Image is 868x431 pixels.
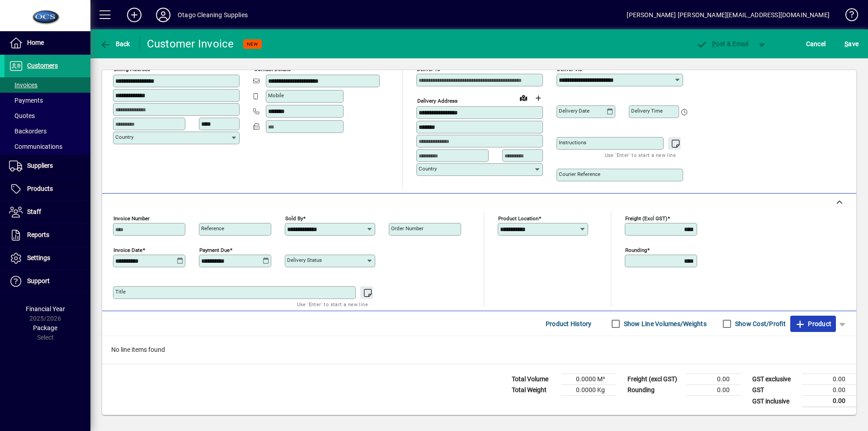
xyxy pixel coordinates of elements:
[287,257,322,263] mat-label: Delivery status
[559,108,590,114] mat-label: Delivery date
[113,215,150,222] mat-label: Invoice number
[686,385,741,396] td: 0.00
[631,108,663,114] mat-label: Delivery time
[419,166,437,172] mat-label: Country
[733,319,786,328] label: Show Cost/Profit
[33,324,57,332] span: Package
[5,270,90,293] a: Support
[201,225,224,232] mat-label: Reference
[27,254,50,261] span: Settings
[5,32,90,54] a: Home
[561,374,616,385] td: 0.0000 M³
[712,40,716,47] span: P
[561,385,616,396] td: 0.0000 Kg
[625,215,667,222] mat-label: Freight (excl GST)
[391,225,424,232] mat-label: Order number
[622,319,707,328] label: Show Line Volumes/Weights
[507,385,561,396] td: Total Weight
[692,36,753,52] button: Post & Email
[5,247,90,270] a: Settings
[98,36,132,52] button: Back
[27,62,58,69] span: Customers
[806,37,826,51] span: Cancel
[115,134,133,140] mat-label: Country
[802,396,856,407] td: 0.00
[9,97,43,104] span: Payments
[546,317,592,331] span: Product History
[686,374,741,385] td: 0.00
[268,92,284,99] mat-label: Mobile
[27,231,49,238] span: Reports
[498,215,538,222] mat-label: Product location
[516,90,531,105] a: View on map
[5,155,90,177] a: Suppliers
[748,396,802,407] td: GST inclusive
[625,247,647,253] mat-label: Rounding
[542,316,595,332] button: Product History
[802,385,856,396] td: 0.00
[623,385,686,396] td: Rounding
[115,289,126,295] mat-label: Title
[5,201,90,223] a: Staff
[90,36,140,52] app-page-header-button: Back
[748,385,802,396] td: GST
[5,77,90,93] a: Invoices
[5,224,90,246] a: Reports
[9,112,35,119] span: Quotes
[5,178,90,200] a: Products
[102,336,856,364] div: No line items found
[247,41,258,47] span: NEW
[839,2,857,31] a: Knowledge Base
[696,40,749,47] span: ost & Email
[27,185,53,192] span: Products
[27,277,50,284] span: Support
[844,37,859,51] span: ave
[9,128,47,135] span: Backorders
[178,8,248,22] div: Otago Cleaning Supplies
[627,8,830,22] div: [PERSON_NAME] [PERSON_NAME][EMAIL_ADDRESS][DOMAIN_NAME]
[147,37,234,51] div: Customer Invoice
[5,108,90,123] a: Quotes
[100,40,130,47] span: Back
[5,139,90,154] a: Communications
[623,374,686,385] td: Freight (excl GST)
[804,36,828,52] button: Cancel
[748,374,802,385] td: GST exclusive
[559,171,600,177] mat-label: Courier Reference
[27,208,41,215] span: Staff
[285,215,303,222] mat-label: Sold by
[790,316,836,332] button: Product
[844,40,848,47] span: S
[842,36,861,52] button: Save
[113,247,142,253] mat-label: Invoice date
[9,81,38,89] span: Invoices
[559,139,586,146] mat-label: Instructions
[227,59,242,74] button: Copy to Delivery address
[120,7,149,23] button: Add
[5,123,90,139] a: Backorders
[507,374,561,385] td: Total Volume
[213,59,227,73] a: View on map
[531,91,545,105] button: Choose address
[27,39,44,46] span: Home
[5,93,90,108] a: Payments
[149,7,178,23] button: Profile
[297,299,368,309] mat-hint: Use 'Enter' to start a new line
[802,374,856,385] td: 0.00
[9,143,62,150] span: Communications
[795,317,831,331] span: Product
[199,247,230,253] mat-label: Payment due
[27,162,53,169] span: Suppliers
[26,305,65,313] span: Financial Year
[605,150,676,160] mat-hint: Use 'Enter' to start a new line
